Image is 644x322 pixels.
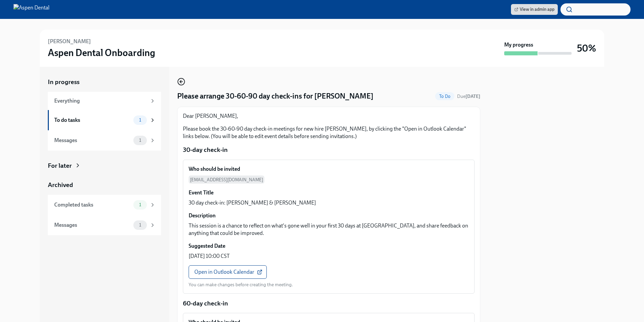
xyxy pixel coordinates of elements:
[435,94,454,99] span: To Do
[48,110,161,130] a: To do tasks1
[135,202,145,207] span: 1
[189,199,316,207] p: 30 day check-in: [PERSON_NAME] & [PERSON_NAME]
[465,93,480,99] strong: [DATE]
[189,242,225,250] h6: Suggested Date
[48,161,161,170] a: For later
[135,222,145,227] span: 1
[135,117,145,123] span: 1
[189,252,230,260] p: [DATE] 10:00 CST
[194,269,261,275] span: Open in Outlook Calendar
[189,222,469,237] p: This session is a chance to reflect on what's gone well in your first 30 days at [GEOGRAPHIC_DATA...
[504,41,533,49] strong: My progress
[48,92,161,110] a: Everything
[457,93,480,99] span: Due
[54,97,147,105] div: Everything
[48,181,161,189] a: Archived
[189,165,240,173] h6: Who should be invited
[54,116,131,124] div: To do tasks
[514,6,554,13] span: View in admin app
[135,138,145,143] span: 1
[48,195,161,215] a: Completed tasks1
[183,112,475,120] p: Dear [PERSON_NAME],
[48,215,161,235] a: Messages1
[511,4,558,15] a: View in admin app
[183,299,475,308] p: 60-day check-in
[189,281,293,288] p: You can make changes before creating the meeting.
[577,42,596,54] h3: 50%
[48,130,161,151] a: Messages1
[189,212,216,219] h6: Description
[189,265,267,279] a: Open in Outlook Calendar
[183,125,475,140] p: Please book the 30-60-90 day check-in meetings for new hire [PERSON_NAME], by clicking the "Open ...
[189,176,264,184] span: [EMAIL_ADDRESS][DOMAIN_NAME]
[54,201,131,209] div: Completed tasks
[54,137,131,144] div: Messages
[48,47,155,59] h3: Aspen Dental Onboarding
[13,4,50,15] img: Aspen Dental
[183,145,475,154] p: 30-day check-in
[177,91,374,101] h4: Please arrange 30-60-90 day check-ins for [PERSON_NAME]
[457,93,480,100] span: September 27th, 2025 10:00
[54,221,131,229] div: Messages
[189,189,214,196] h6: Event Title
[48,38,91,45] h6: [PERSON_NAME]
[48,78,161,86] a: In progress
[48,161,72,170] div: For later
